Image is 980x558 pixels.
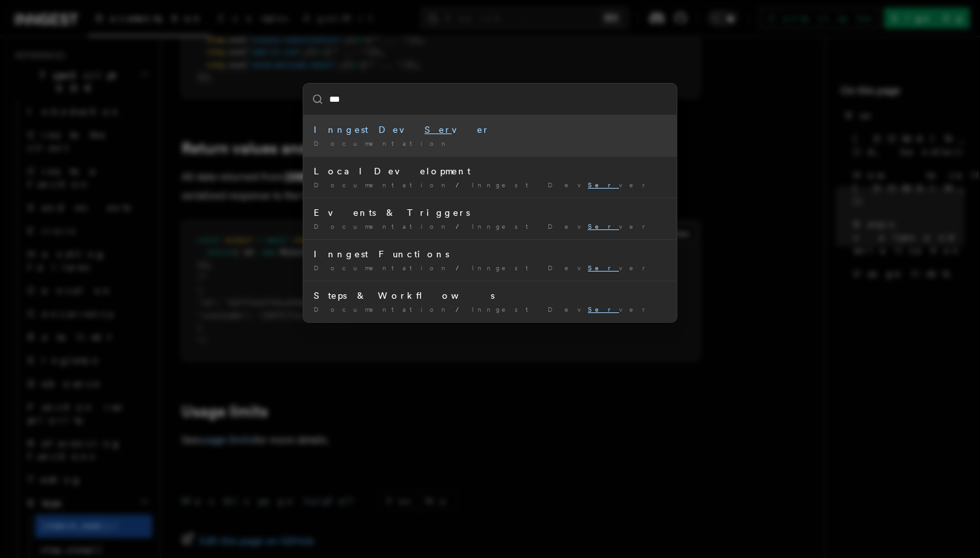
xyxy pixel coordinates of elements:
[314,305,450,313] span: Documentation
[314,222,450,230] span: Documentation
[456,181,467,189] span: /
[314,165,666,178] div: Local Development
[456,305,467,313] span: /
[314,289,666,302] div: Steps & Workflows
[314,139,450,147] span: Documentation
[588,305,619,313] mark: Ser
[314,181,450,189] span: Documentation
[314,248,666,261] div: Inngest Functions
[314,264,450,272] span: Documentation
[425,124,452,135] mark: Ser
[588,264,619,272] mark: Ser
[472,181,653,189] span: Inngest Dev ver
[472,222,653,230] span: Inngest Dev ver
[314,206,666,219] div: Events & Triggers
[472,264,653,272] span: Inngest Dev ver
[314,123,666,136] div: Inngest Dev ver
[472,305,653,313] span: Inngest Dev ver
[588,222,619,230] mark: Ser
[456,222,467,230] span: /
[588,181,619,189] mark: Ser
[456,264,467,272] span: /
